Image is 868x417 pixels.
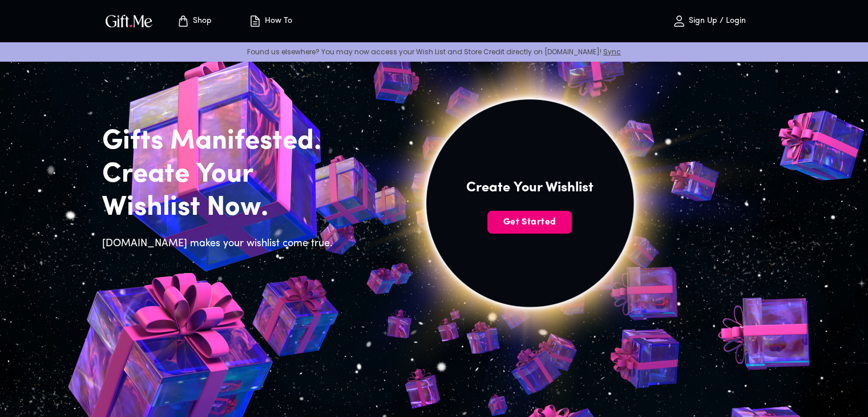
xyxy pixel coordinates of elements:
[248,14,262,28] img: how-to.svg
[190,17,212,26] p: Shop
[603,47,621,57] a: Sync
[9,47,859,57] p: Found us elsewhere? You may now access your Wish List and Store Credit directly on [DOMAIN_NAME]!
[102,191,340,224] h2: Wishlist Now.
[102,125,340,158] h2: Gifts Manifested.
[163,3,225,39] button: Store page
[239,3,302,39] button: How To
[102,158,340,191] h2: Create Your
[487,211,572,234] button: Get Started
[686,17,746,26] p: Sign Up / Login
[487,216,572,228] span: Get Started
[102,14,156,28] button: GiftMe Logo
[652,3,766,39] button: Sign Up / Login
[262,17,292,26] p: How To
[466,179,594,197] h4: Create Your Wishlist
[102,236,340,252] h6: [DOMAIN_NAME] makes your wishlist come true.
[103,13,155,29] img: GiftMe Logo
